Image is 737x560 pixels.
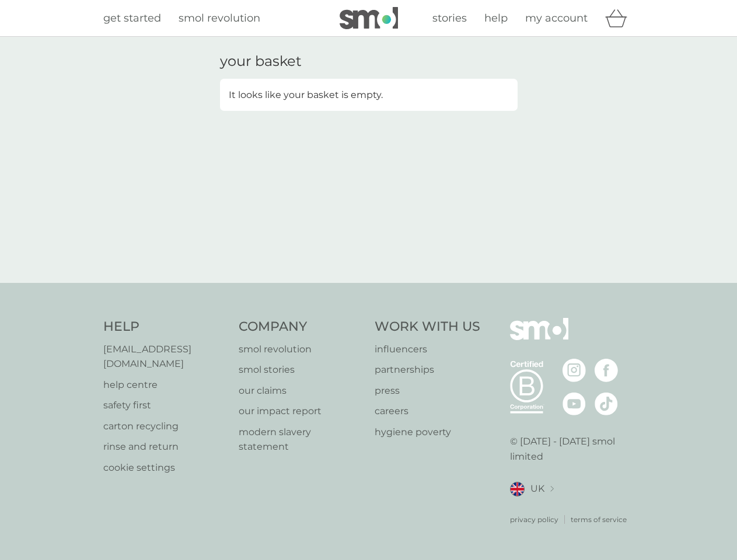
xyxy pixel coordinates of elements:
a: carton recycling [103,419,228,434]
div: basket [605,6,634,30]
a: terms of service [571,514,627,525]
p: It looks like your basket is empty. [229,87,383,103]
img: visit the smol Youtube page [563,392,586,415]
a: careers [375,404,480,419]
a: help centre [103,377,228,393]
a: help [484,10,508,27]
a: press [375,383,480,398]
a: my account [525,10,588,27]
h4: Work With Us [375,318,480,336]
img: UK flag [510,482,525,496]
img: visit the smol Instagram page [563,359,586,382]
a: stories [432,10,467,27]
img: smol [340,7,398,29]
p: © [DATE] - [DATE] smol limited [510,434,634,464]
a: smol revolution [179,10,260,27]
a: our claims [239,383,363,398]
a: [EMAIL_ADDRESS][DOMAIN_NAME] [103,342,228,372]
a: smol stories [239,362,363,377]
a: rinse and return [103,439,228,454]
span: stories [432,12,467,24]
span: UK [530,481,544,496]
span: get started [103,12,161,24]
a: our impact report [239,404,363,419]
a: cookie settings [103,460,228,475]
h4: Company [239,318,363,336]
a: partnerships [375,362,480,377]
a: modern slavery statement [239,425,363,454]
img: visit the smol Tiktok page [595,392,618,415]
a: influencers [375,342,480,357]
img: select a new location [550,486,554,492]
img: visit the smol Facebook page [595,359,618,382]
span: smol revolution [179,12,260,24]
h4: Help [103,318,228,336]
img: smol [510,318,568,358]
span: help [484,12,508,24]
a: safety first [103,398,228,413]
h3: your basket [220,53,302,70]
a: get started [103,10,161,27]
span: my account [525,12,588,24]
a: smol revolution [239,342,363,357]
a: privacy policy [510,514,558,525]
a: hygiene poverty [375,425,480,440]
